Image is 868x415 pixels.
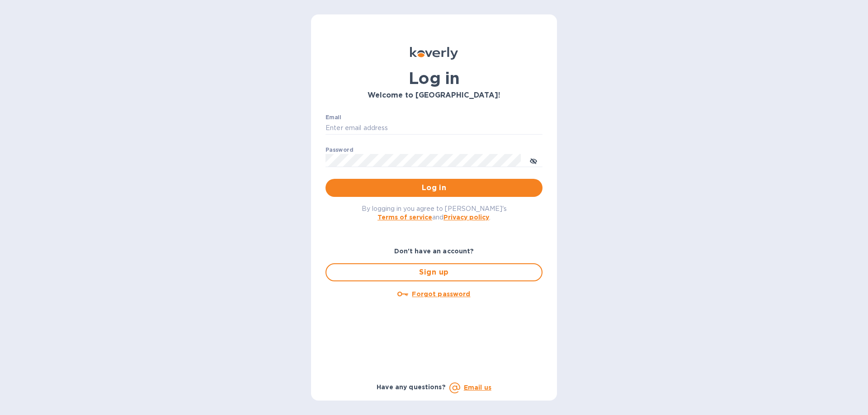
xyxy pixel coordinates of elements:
[325,147,353,153] label: Password
[334,267,534,278] span: Sign up
[394,247,474,255] b: Don't have an account?
[464,384,491,391] a: Email us
[325,69,542,88] h1: Log in
[362,205,507,221] span: By logging in you agree to [PERSON_NAME]'s and .
[325,263,542,281] button: Sign up
[325,115,341,120] label: Email
[325,179,542,197] button: Log in
[325,91,542,100] h3: Welcome to [GEOGRAPHIC_DATA]!
[443,214,489,221] a: Privacy policy
[333,182,535,193] span: Log in
[410,47,458,60] img: Koverly
[524,151,542,169] button: toggle password visibility
[325,121,542,135] input: Enter email address
[377,214,432,221] a: Terms of service
[412,290,470,298] u: Forgot password
[377,383,446,391] b: Have any questions?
